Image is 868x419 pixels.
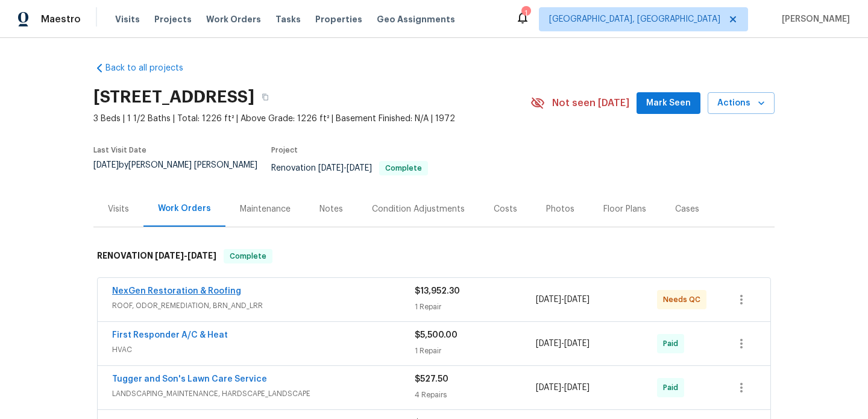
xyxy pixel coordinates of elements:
span: [DATE] [536,339,561,348]
span: Projects [154,13,192,25]
span: HVAC [112,344,415,356]
span: - [536,382,590,394]
span: Not seen [DATE] [552,97,629,109]
span: 3 Beds | 1 1/2 Baths | Total: 1226 ft² | Above Grade: 1226 ft² | Basement Finished: N/A | 1972 [93,113,530,125]
div: 4 Repairs [415,389,536,401]
span: $5,500.00 [415,331,458,339]
div: Costs [494,203,517,215]
span: Actions [717,96,765,111]
span: - [318,164,372,172]
span: Properties [315,13,362,25]
div: Maintenance [240,203,291,215]
span: Project [271,146,298,154]
div: Visits [108,203,129,215]
span: $13,952.30 [415,287,460,295]
div: RENOVATION [DATE]-[DATE]Complete [93,237,775,276]
div: 1 Repair [415,301,536,313]
span: Complete [380,165,427,172]
span: Last Visit Date [93,146,146,154]
span: Maestro [41,13,81,25]
span: Complete [225,250,271,262]
a: Back to all projects [93,62,209,74]
span: [DATE] [318,164,344,172]
div: 1 Repair [415,345,536,357]
span: Renovation [271,164,428,172]
div: Work Orders [158,203,211,215]
span: [DATE] [347,164,372,172]
span: Geo Assignments [377,13,455,25]
span: - [155,251,216,260]
span: [DATE] [155,251,184,260]
button: Actions [708,92,775,115]
button: Mark Seen [637,92,700,115]
span: [DATE] [564,295,590,304]
span: - [536,338,590,350]
span: [DATE] [187,251,216,260]
span: [DATE] [564,339,590,348]
span: [DATE] [564,383,590,392]
a: First Responder A/C & Heat [112,331,228,339]
span: [DATE] [536,295,561,304]
a: NexGen Restoration & Roofing [112,287,241,295]
div: Cases [675,203,699,215]
span: LANDSCAPING_MAINTENANCE, HARDSCAPE_LANDSCAPE [112,388,415,400]
div: 1 [521,7,530,19]
span: [DATE] [536,383,561,392]
span: [GEOGRAPHIC_DATA], [GEOGRAPHIC_DATA] [549,13,720,25]
span: $527.50 [415,375,448,383]
span: Paid [663,338,683,350]
span: Visits [115,13,140,25]
span: Paid [663,382,683,394]
span: Work Orders [206,13,261,25]
span: Needs QC [663,294,705,306]
div: by [PERSON_NAME] [PERSON_NAME] [93,161,271,184]
div: Photos [546,203,574,215]
span: Mark Seen [646,96,691,111]
button: Copy Address [254,86,276,108]
span: [PERSON_NAME] [777,13,850,25]
span: ROOF, ODOR_REMEDIATION, BRN_AND_LRR [112,300,415,312]
div: Floor Plans [603,203,646,215]
div: Condition Adjustments [372,203,465,215]
a: Tugger and Son's Lawn Care Service [112,375,267,383]
span: Tasks [275,15,301,24]
h6: RENOVATION [97,249,216,263]
h2: [STREET_ADDRESS] [93,91,254,103]
div: Notes [319,203,343,215]
span: - [536,294,590,306]
span: [DATE] [93,161,119,169]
